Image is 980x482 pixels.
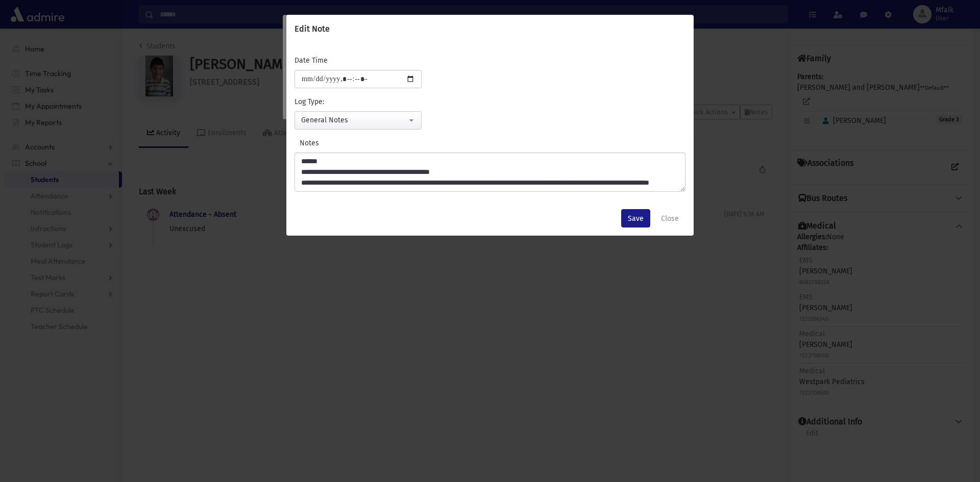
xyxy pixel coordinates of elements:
label: Log Type: [295,96,324,107]
button: General Notes [295,111,422,130]
label: Date Time [295,55,328,66]
div: General Notes [301,115,407,125]
button: Save [621,209,650,227]
button: Close [654,209,685,227]
label: Notes [295,138,360,148]
h6: Edit Note [295,23,330,35]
